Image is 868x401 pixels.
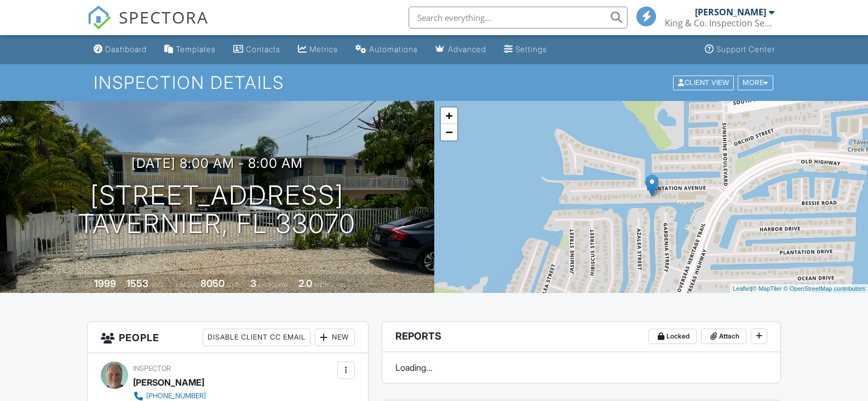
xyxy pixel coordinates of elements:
[87,5,111,30] img: The Best Home Inspection Software - Spectora
[738,75,773,90] div: More
[131,156,303,171] h3: [DATE] 8:00 am - 8:00 am
[160,39,220,60] a: Templates
[733,285,751,292] a: Leaflet
[176,280,199,289] span: Lot Size
[448,44,486,54] div: Advanced
[672,78,737,86] a: Client View
[94,278,116,289] div: 1999
[314,280,345,289] span: bathrooms
[127,278,148,289] div: 1553
[294,39,342,60] a: Metrics
[730,284,868,293] div: |
[716,44,775,54] div: Support Center
[94,73,774,92] h1: Inspection Details
[695,7,766,18] div: [PERSON_NAME]
[203,329,311,346] div: Disable Client CC Email
[515,44,547,54] div: Settings
[309,44,338,54] div: Metrics
[176,44,216,54] div: Templates
[133,374,204,391] div: [PERSON_NAME]
[351,39,422,60] a: Automations (Basic)
[665,18,774,29] div: King & Co. Inspection Services, Inc
[133,364,171,372] span: Inspector
[81,280,93,289] span: Built
[673,75,734,90] div: Client View
[250,278,256,289] div: 3
[78,181,356,239] h1: [STREET_ADDRESS] Tavernier, FL 33070
[441,108,457,124] a: Zoom in
[229,39,285,60] a: Contacts
[105,44,147,54] div: Dashboard
[150,280,165,289] span: sq. ft.
[298,278,312,289] div: 2.0
[441,124,457,140] a: Zoom out
[87,15,209,38] a: SPECTORA
[315,329,355,346] div: New
[700,39,779,60] a: Support Center
[200,278,225,289] div: 8050
[499,39,551,60] a: Settings
[431,39,491,60] a: Advanced
[146,392,206,400] div: [PHONE_NUMBER]
[246,44,280,54] div: Contacts
[369,44,418,54] div: Automations
[409,7,628,29] input: Search everything...
[88,322,368,353] h3: People
[119,5,209,29] span: SPECTORA
[258,280,288,289] span: bedrooms
[89,39,151,60] a: Dashboard
[226,280,240,289] span: sq.ft.
[784,285,865,292] a: © OpenStreetMap contributors
[752,285,782,292] a: © MapTiler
